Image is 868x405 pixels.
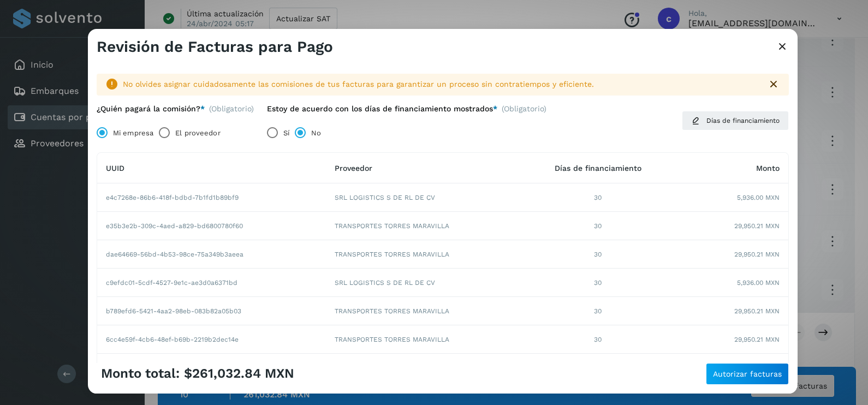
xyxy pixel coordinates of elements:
[97,212,326,240] td: e35b3e2b-309c-4aed-a829-bd6800780f60
[97,269,326,297] td: c9efdc01-5cdf-4527-9e1c-ae3d0a6371bd
[97,354,326,382] td: 585fb1c6-dfbc-4fd1-bdff-be5924e1c19c
[184,366,294,382] span: $261,032.84 MXN
[734,335,780,344] span: 29,950.21 MXN
[326,183,521,212] td: SRL LOGISTICS S DE RL DE CV
[123,79,758,90] div: No olvides asignar cuidadosamente las comisiones de tus facturas para garantizar un proceso sin c...
[521,183,675,212] td: 30
[326,212,521,240] td: TRANSPORTES TORRES MARAVILLA
[521,269,675,297] td: 30
[113,122,153,144] label: Mi empresa
[283,122,289,144] label: Sí
[326,297,521,325] td: TRANSPORTES TORRES MARAVILLA
[97,104,205,114] label: ¿Quién pagará la comisión?
[326,325,521,354] td: TRANSPORTES TORRES MARAVILLA
[734,249,780,259] span: 29,950.21 MXN
[521,212,675,240] td: 30
[311,122,321,144] label: No
[97,38,333,56] h3: Revisión de Facturas para Pago
[706,116,780,126] span: Días de financiamiento
[737,193,780,202] span: 5,936.00 MXN
[521,354,675,382] td: 30
[97,240,326,269] td: dae64669-56bd-4b53-98ce-75a349b3aeea
[682,111,789,130] button: Días de financiamiento
[756,164,780,172] span: Monto
[555,164,641,172] span: Días de financiamiento
[706,363,789,385] button: Autorizar facturas
[502,104,546,118] span: (Obligatorio)
[521,325,675,354] td: 30
[326,269,521,297] td: SRL LOGISTICS S DE RL DE CV
[97,297,326,325] td: b789efd6-5421-4aa2-98eb-083b82a05b03
[326,354,521,382] td: [PERSON_NAME]
[97,325,326,354] td: 6cc4e59f-4cb6-48ef-b69b-2219b2dec14e
[106,164,124,172] span: UUID
[521,240,675,269] td: 30
[734,306,780,316] span: 29,950.21 MXN
[521,297,675,325] td: 30
[326,240,521,269] td: TRANSPORTES TORRES MARAVILLA
[267,104,497,114] label: Estoy de acuerdo con los días de financiamiento mostrados
[737,278,780,288] span: 5,936.00 MXN
[97,183,326,212] td: e4c7268e-86b6-418f-bdbd-7b1fd1b89bf9
[209,104,254,114] span: (Obligatorio)
[175,122,220,144] label: El proveedor
[734,221,780,231] span: 29,950.21 MXN
[335,164,372,172] span: Proveedor
[101,366,180,382] span: Monto total:
[713,370,782,378] span: Autorizar facturas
